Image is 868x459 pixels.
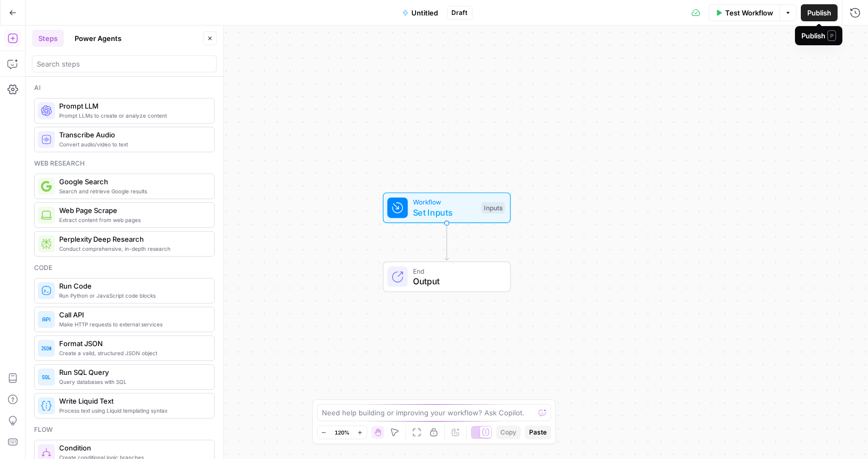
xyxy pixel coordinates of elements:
span: Condition [59,442,206,453]
span: Query databases with SQL [59,378,206,386]
span: Convert audio/video to text [59,140,206,149]
input: Search steps [37,59,212,69]
button: Paste [525,425,551,439]
span: Transcribe Audio [59,129,206,140]
span: Test Workflow [725,7,773,18]
button: Copy [496,425,521,439]
span: 120% [335,428,350,437]
span: Paste [529,428,547,437]
span: Process text using Liquid templating syntax [59,406,206,415]
span: Run Python or JavaScript code blocks [59,291,206,300]
span: End [413,266,500,276]
span: Prompt LLM [59,101,206,111]
g: Edge from start to end [445,223,449,260]
span: Untitled [412,7,439,18]
div: Code [34,263,215,273]
span: Draft [452,8,468,18]
span: Run Code [59,281,206,291]
div: Flow [34,425,215,435]
span: Run SQL Query [59,367,206,378]
span: Output [413,275,500,288]
div: Ai [34,83,215,93]
span: Search and retrieve Google results [59,187,206,195]
button: Steps [32,30,64,47]
span: Web Page Scrape [59,205,206,216]
span: Write Liquid Text [59,396,206,406]
span: Workflow [413,197,476,207]
button: Test Workflow [709,4,780,21]
span: Set Inputs [413,206,476,219]
span: Extract content from web pages [59,216,206,224]
button: Untitled [396,4,445,21]
span: Make HTTP requests to external services [59,320,206,329]
div: WorkflowSet InputsInputs [348,192,546,223]
div: Web research [34,159,215,168]
span: Create a valid, structured JSON object [59,349,206,357]
button: Power Agents [68,30,128,47]
div: Inputs [481,202,505,214]
span: Conduct comprehensive, in-depth research [59,244,206,253]
span: Format JSON [59,338,206,349]
span: Perplexity Deep Research [59,234,206,244]
button: Publish [801,4,838,21]
span: Publish [807,7,831,18]
span: Call API [59,309,206,320]
span: Prompt LLMs to create or analyze content [59,111,206,120]
div: EndOutput [348,261,546,292]
span: Google Search [59,176,206,187]
span: Copy [500,428,516,437]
